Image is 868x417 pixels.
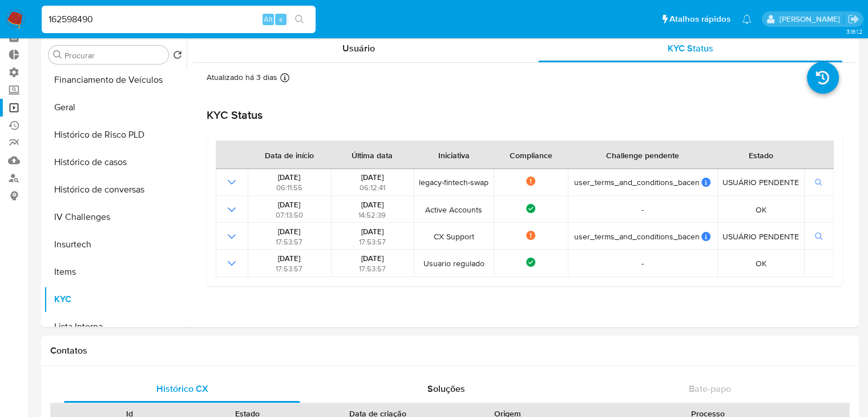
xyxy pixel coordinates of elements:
[64,50,164,61] input: Procurar
[668,42,713,55] span: KYC Status
[44,203,187,231] button: IV Challenges
[50,345,850,356] h1: Contatos
[44,258,187,286] button: Items
[264,14,273,25] span: Alt
[846,27,862,36] span: 3.161.2
[44,149,187,176] button: Histórico de casos
[779,14,843,25] p: matias.logusso@mercadopago.com.br
[44,313,187,340] button: Lista Interna
[44,66,187,94] button: Financiamento de Veículos
[207,72,277,83] p: Atualizado há 3 dias
[173,50,182,63] button: Retornar ao pedido padrão
[44,94,187,121] button: Geral
[342,42,375,55] span: Usuário
[669,13,730,25] span: Atalhos rápidos
[53,50,62,59] button: Procurar
[427,382,465,395] span: Soluções
[44,231,187,258] button: Insurtech
[42,12,316,27] input: Pesquise usuários ou casos...
[44,176,187,203] button: Histórico de conversas
[156,382,208,395] span: Histórico CX
[44,121,187,149] button: Histórico de Risco PLD
[288,11,311,27] button: search-icon
[689,382,731,395] span: Bate-papo
[847,13,859,25] a: Sair
[44,286,187,313] button: KYC
[279,14,282,25] span: s
[742,14,752,24] a: Notificações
